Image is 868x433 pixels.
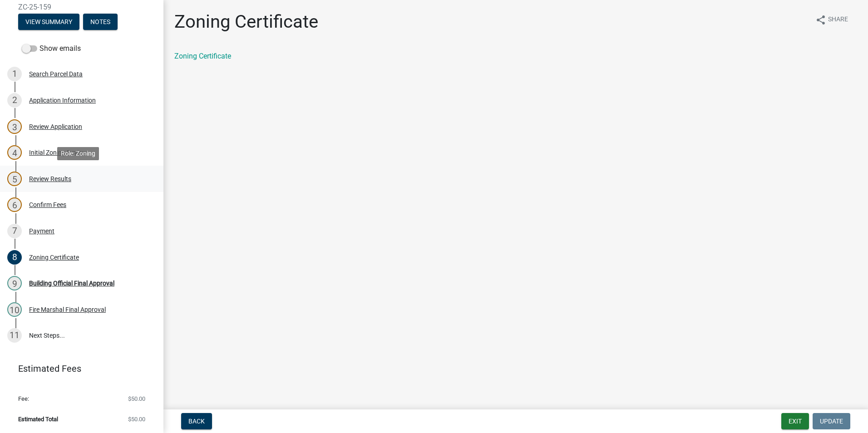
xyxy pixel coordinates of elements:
button: Exit [781,413,809,429]
div: 9 [7,276,22,290]
wm-modal-confirm: Notes [83,19,118,26]
span: Estimated Total [18,416,58,422]
span: $50.00 [128,396,145,402]
div: Zoning Certificate [29,254,79,261]
wm-modal-confirm: Summary [18,19,79,26]
div: Initial Zoning Review [29,149,87,156]
div: Fire Marshal Final Approval [29,306,106,313]
a: Estimated Fees [7,359,149,378]
label: Show emails [22,43,81,54]
span: Update [820,418,843,425]
div: Confirm Fees [29,202,66,208]
div: Review Results [29,176,71,182]
span: Fee: [18,396,29,402]
div: 4 [7,145,22,160]
div: Role: Zoning [57,147,99,160]
button: Notes [83,14,118,30]
div: 8 [7,250,22,265]
div: Building Official Final Approval [29,280,114,286]
div: Review Application [29,123,82,130]
button: shareShare [808,11,855,29]
a: Zoning Certificate [174,52,231,60]
i: share [815,15,826,25]
span: $50.00 [128,416,145,422]
div: 6 [7,197,22,212]
h1: Zoning Certificate [174,11,318,33]
button: View Summary [18,14,79,30]
span: Share [828,15,848,25]
div: 1 [7,67,22,81]
div: Application Information [29,97,96,103]
span: Back [188,418,205,425]
div: 2 [7,93,22,108]
div: 7 [7,224,22,238]
div: 3 [7,119,22,134]
div: 10 [7,302,22,317]
div: Payment [29,228,54,234]
div: 5 [7,172,22,186]
button: Back [181,413,212,429]
span: ZC-25-159 [18,3,145,11]
button: Update [813,413,850,429]
div: 11 [7,328,22,343]
div: Search Parcel Data [29,71,83,77]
